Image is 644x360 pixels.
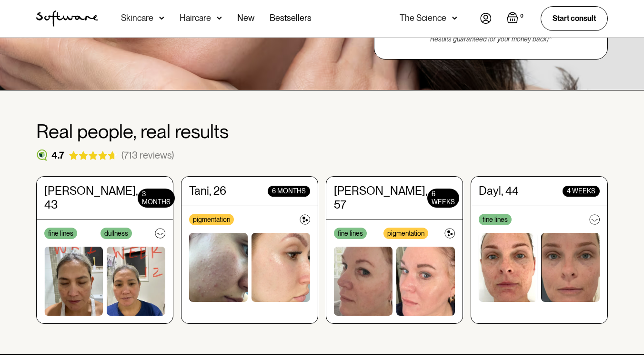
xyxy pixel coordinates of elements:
img: woman cheek with acne [334,247,392,316]
div: Dayl, 44 [479,184,519,198]
img: Software Logo [36,10,98,27]
img: woman cheek with acne [189,233,248,302]
div: pigmentation [189,214,234,225]
img: arrow down [452,13,457,23]
div: 6 months [268,186,310,197]
div: dullness [101,228,132,239]
a: Start consult [541,6,608,30]
a: home [36,10,98,27]
img: Jessica Shaham after [107,247,165,316]
img: a woman's cheek without acne [396,247,455,316]
img: a woman's cheek without acne [252,233,310,302]
div: 4.7 [51,150,64,161]
em: Results guaranteed (or your money back)* [430,35,552,43]
img: Jessica Shaham before [44,247,103,316]
div: fine lines [334,228,367,239]
img: reviews logo [36,150,48,161]
img: Dayl Kelly after [541,233,600,302]
div: pigmentation [383,228,428,239]
div: fine lines [479,214,512,225]
div: The Science [400,13,446,23]
h2: Real people, real results [36,121,608,142]
div: 4 weeks [563,186,600,197]
img: arrow down [159,13,164,23]
img: Dayl Kelly before [479,233,537,302]
div: fine lines [44,228,77,239]
img: arrow down [217,13,222,23]
div: Haircare [180,13,211,23]
div: [PERSON_NAME], 57 [334,184,427,212]
div: 6 weeks [427,189,459,208]
a: (713 reviews) [121,150,174,161]
div: 3 Months [138,189,175,208]
div: Tani, 26 [189,184,226,198]
div: [PERSON_NAME], 43 [44,184,138,212]
img: reviews stars [68,151,118,160]
a: Open empty cart [507,12,525,25]
div: Skincare [121,13,153,23]
div: 0 [518,12,525,20]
